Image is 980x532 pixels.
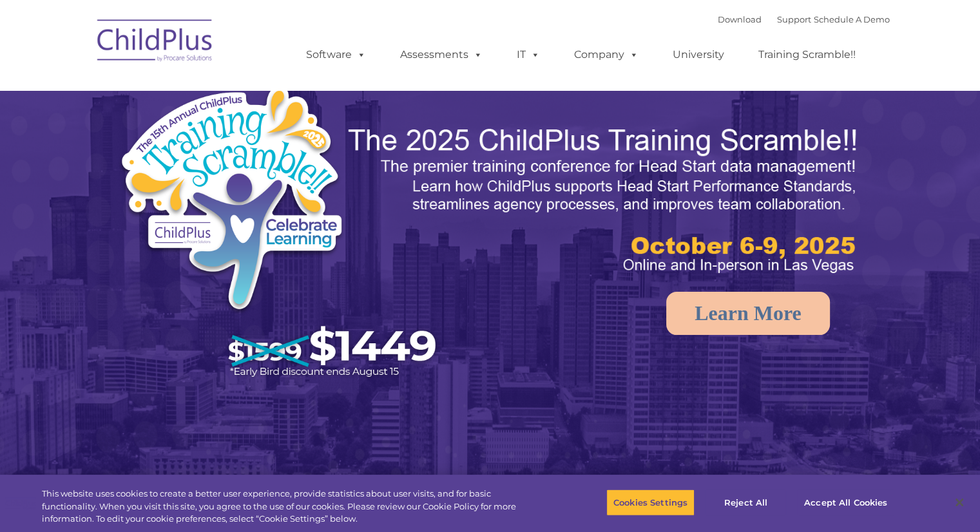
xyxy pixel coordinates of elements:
[561,42,651,68] a: Company
[666,292,830,335] a: Learn More
[91,10,220,75] img: ChildPlus by Procare Solutions
[660,42,737,68] a: University
[606,489,695,516] button: Cookies Settings
[718,14,890,24] font: |
[293,42,379,68] a: Software
[504,42,553,68] a: IT
[777,14,811,24] a: Support
[718,14,762,24] a: Download
[387,42,495,68] a: Assessments
[179,85,218,95] span: Last name
[706,489,786,516] button: Reject All
[179,138,234,147] span: Phone number
[797,489,894,516] button: Accept All Cookies
[745,42,869,68] a: Training Scramble!!
[814,14,890,24] a: Schedule A Demo
[42,488,539,526] div: This website uses cookies to create a better user experience, provide statistics about user visit...
[945,488,974,517] button: Close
